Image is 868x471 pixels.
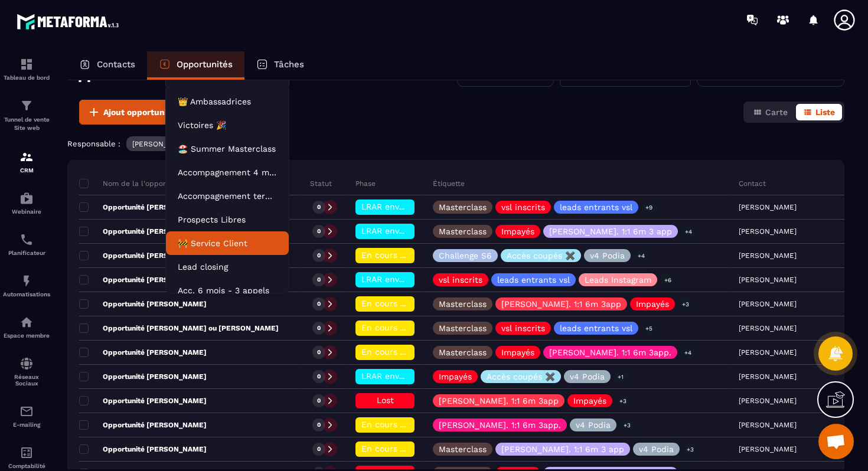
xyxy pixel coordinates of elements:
p: Masterclass [439,203,487,211]
p: [PERSON_NAME]. 1:1 6m 3app. [439,421,561,429]
img: automations [19,315,34,329]
p: Impayés [501,227,534,235]
p: Impayés [573,397,606,405]
p: +3 [678,298,693,310]
p: Impayés [636,300,669,308]
p: v4 Podia [590,251,625,260]
p: 0 [317,300,321,308]
img: social-network [19,356,34,371]
p: vsl inscrits [501,203,545,211]
span: En cours de régularisation [361,347,469,356]
p: Lead closing [178,261,277,273]
p: 0 [317,397,321,405]
p: v4 Podia [570,372,605,381]
p: 0 [317,348,321,356]
p: CRM [3,167,50,174]
img: scheduler [19,233,34,247]
p: Comptabilité [3,463,50,469]
p: +3 [683,443,698,456]
button: Carte [746,104,795,120]
p: +1 [614,371,628,383]
p: leads entrants vsl [560,324,632,332]
p: 0 [317,276,321,284]
p: Leads Instagram [585,276,651,284]
span: En cours de régularisation [361,299,469,308]
p: [PERSON_NAME]. 1:1 6m 3app [501,300,621,308]
p: E-mailing [3,421,50,428]
p: Challenge S6 [439,251,492,260]
p: Accès coupés ✖️ [487,372,555,381]
p: Masterclass [439,348,487,356]
span: Lost [377,395,394,405]
p: +5 [641,322,657,335]
p: Opportunité [PERSON_NAME] [79,275,207,284]
img: accountant [19,446,34,460]
p: Opportunités [177,59,233,70]
span: En cours de régularisation [361,420,469,429]
a: Opportunités [147,51,244,80]
a: automationsautomationsAutomatisations [3,265,50,306]
p: +4 [634,250,649,262]
img: automations [19,191,34,205]
p: +3 [619,419,635,431]
p: Planificateur [3,250,50,256]
p: [PERSON_NAME] [132,140,190,148]
p: +9 [641,201,657,214]
p: 🏖️ Summer Masterclass [178,143,277,155]
a: social-networksocial-networkRéseaux Sociaux [3,348,50,395]
p: Étiquette [433,179,465,188]
button: Ajout opportunité [79,100,183,125]
span: LRAR envoyée [361,371,417,381]
p: [PERSON_NAME]. 1:1 6m 3 app [549,227,672,235]
p: [PERSON_NAME]. 1:1 6m 3app. [549,348,671,356]
p: Masterclass [439,324,487,332]
a: formationformationTableau de bord [3,48,50,90]
p: Opportunité [PERSON_NAME] [79,202,207,212]
p: Opportunité [PERSON_NAME] [79,227,207,236]
button: Liste [796,104,842,120]
img: formation [19,99,34,113]
p: Webinaire [3,208,50,215]
p: Opportunité [PERSON_NAME] [79,396,207,405]
p: +6 [660,274,676,286]
img: logo [17,11,123,32]
p: +3 [615,395,631,407]
img: email [19,404,34,418]
p: 0 [317,251,321,260]
a: Contacts [67,51,147,80]
p: 👑 Ambassadrices [178,96,277,107]
p: 0 [317,372,321,381]
p: Masterclass [439,227,487,235]
p: Masterclass [439,300,487,308]
p: Prospects Libres [178,214,277,225]
p: [PERSON_NAME]. 1:1 6m 3 app [501,445,624,453]
a: formationformationCRM [3,141,50,182]
p: Tâches [274,59,304,70]
img: formation [19,150,34,164]
a: automationsautomationsWebinaire [3,182,50,224]
span: Liste [815,107,835,117]
p: Accompagnement terminé [178,190,277,202]
p: [PERSON_NAME]. 1:1 6m 3app [439,397,559,405]
p: vsl inscrits [501,324,545,332]
a: automationsautomationsEspace membre [3,306,50,348]
p: Opportunité [PERSON_NAME] [79,348,207,357]
p: 🚧 Service Client [178,237,277,249]
p: Automatisations [3,291,50,297]
p: Contact [739,179,766,188]
a: schedulerschedulerPlanificateur [3,224,50,265]
p: Masterclass [439,445,487,453]
span: En cours de régularisation [361,444,469,453]
p: Acc. 6 mois - 3 appels [178,284,277,296]
p: vsl inscrits [439,276,482,284]
p: v4 Podia [639,445,674,453]
span: LRAR envoyée [361,274,417,284]
p: leads entrants vsl [560,203,632,211]
p: 0 [317,324,321,332]
div: Ouvrir le chat [818,424,854,459]
a: Tâches [244,51,316,80]
span: En cours de régularisation [361,323,469,332]
span: LRAR envoyée [361,226,417,235]
span: LRAR envoyée [361,202,417,211]
a: formationformationTunnel de vente Site web [3,90,50,141]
